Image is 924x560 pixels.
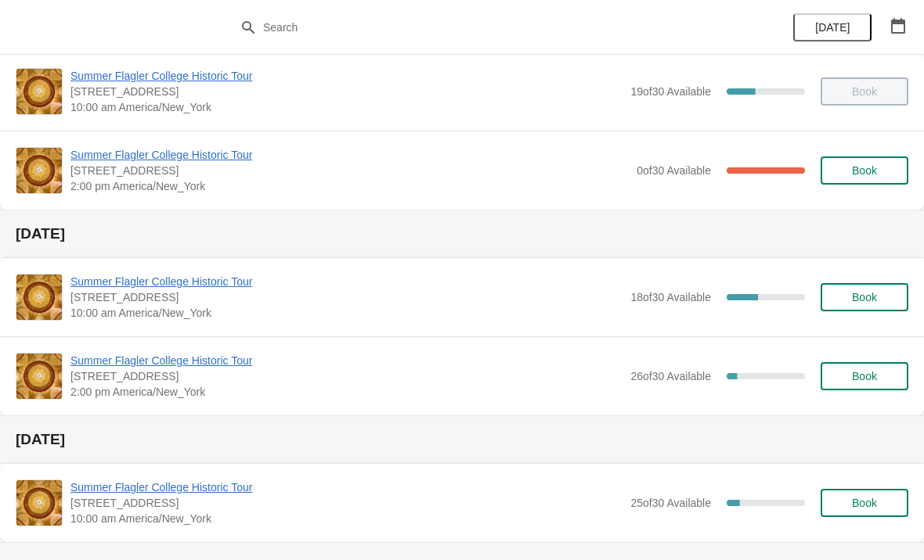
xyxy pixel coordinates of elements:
[70,384,623,400] span: 2:00 pm America/New_York
[852,497,877,509] span: Book
[630,497,711,509] span: 25 of 30 Available
[630,370,711,382] span: 26 of 30 Available
[821,362,908,390] button: Book
[821,489,908,517] button: Book
[852,291,877,303] span: Book
[70,289,623,305] span: [STREET_ADDRESS]
[70,479,623,495] span: Summer Flagler College Historic Tour
[637,164,711,177] span: 0 of 30 Available
[16,148,62,193] img: Summer Flagler College Historic Tour | 74 King Street, St. Augustine, FL, USA | 2:00 pm America/N...
[821,156,908,185] button: Book
[16,354,62,399] img: Summer Flagler College Historic Tour | 74 King Street, St. Augustine, FL, USA | 2:00 pm America/N...
[16,432,908,447] h2: [DATE]
[70,368,623,384] span: [STREET_ADDRESS]
[821,283,908,311] button: Book
[70,99,623,115] span: 10:00 am America/New_York
[262,13,693,41] input: Search
[793,13,872,41] button: [DATE]
[16,480,62,526] img: Summer Flagler College Historic Tour | 74 King Street, St. Augustine, FL, USA | 10:00 am America/...
[70,163,629,178] span: [STREET_ADDRESS]
[16,226,908,242] h2: [DATE]
[70,84,623,99] span: [STREET_ADDRESS]
[70,147,629,163] span: Summer Flagler College Historic Tour
[852,370,877,382] span: Book
[70,495,623,511] span: [STREET_ADDRESS]
[70,305,623,321] span: 10:00 am America/New_York
[70,353,623,368] span: Summer Flagler College Historic Tour
[70,511,623,526] span: 10:00 am America/New_York
[16,69,62,114] img: Summer Flagler College Historic Tour | 74 King Street, St. Augustine, FL, USA | 10:00 am America/...
[630,85,711,98] span: 19 of 30 Available
[70,178,629,194] span: 2:00 pm America/New_York
[815,21,850,34] span: [DATE]
[630,291,711,303] span: 18 of 30 Available
[70,68,623,84] span: Summer Flagler College Historic Tour
[70,274,623,289] span: Summer Flagler College Historic Tour
[852,164,877,177] span: Book
[16,275,62,320] img: Summer Flagler College Historic Tour | 74 King Street, St. Augustine, FL, USA | 10:00 am America/...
